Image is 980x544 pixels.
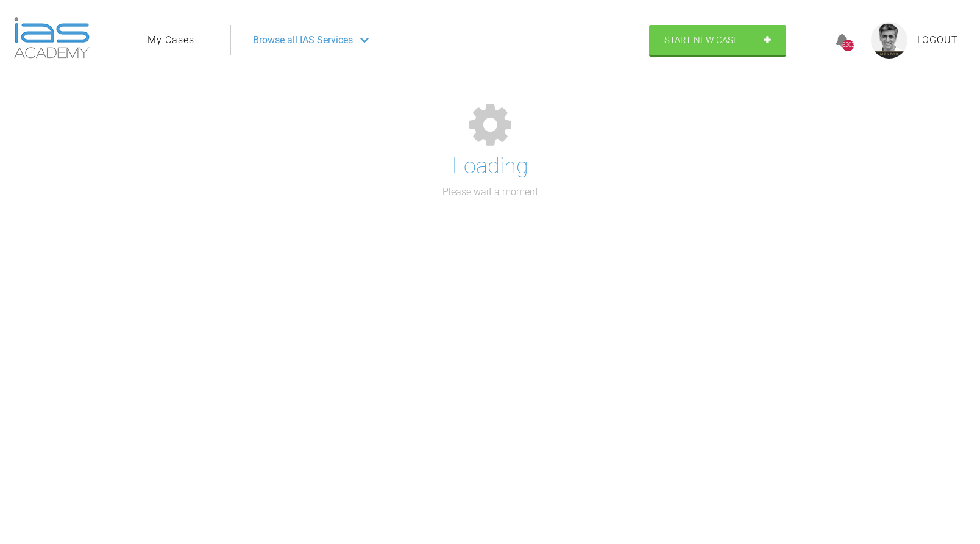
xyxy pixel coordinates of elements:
[649,25,786,55] a: Start New Case
[871,22,907,59] img: profile.png
[842,40,854,51] div: 6202
[253,32,353,48] span: Browse all IAS Services
[917,32,958,48] a: Logout
[452,149,528,184] h1: Loading
[147,32,194,48] a: My Cases
[14,17,90,59] img: logo-light.3e3ef733.png
[442,184,538,200] p: Please wait a moment
[664,35,739,46] span: Start New Case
